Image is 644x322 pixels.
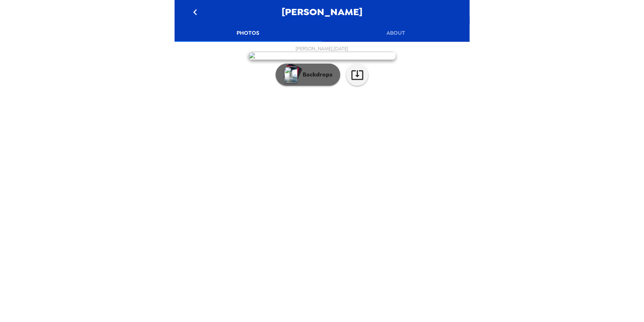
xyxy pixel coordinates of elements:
[282,7,362,17] span: [PERSON_NAME]
[296,45,348,52] span: [PERSON_NAME] , [DATE]
[276,64,340,86] button: Backdrops
[322,24,470,42] button: About
[299,70,333,79] p: Backdrops
[175,24,322,42] button: Photos
[248,52,396,60] img: user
